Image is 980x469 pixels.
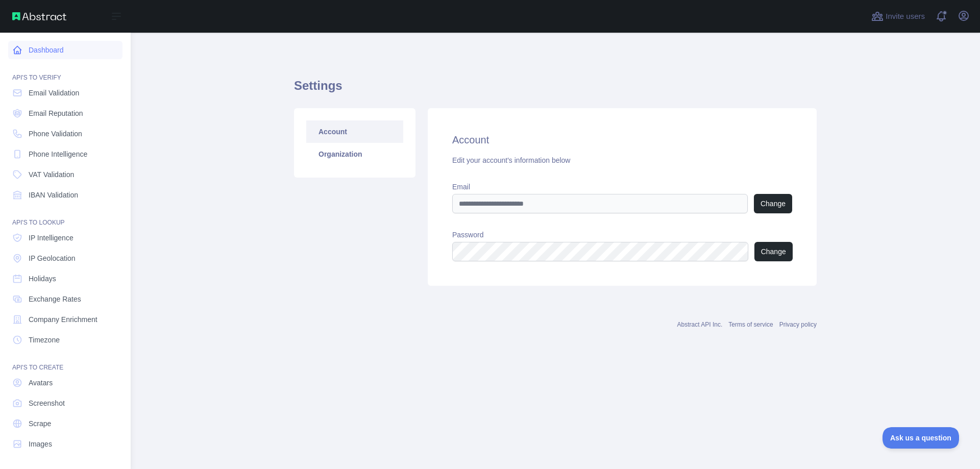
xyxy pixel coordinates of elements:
[8,84,122,102] a: Email Validation
[29,88,79,98] span: Email Validation
[8,394,122,412] a: Screenshot
[869,8,927,24] button: Invite users
[29,378,53,388] span: Avatars
[8,41,122,59] a: Dashboard
[29,233,73,243] span: IP Intelligence
[8,269,122,288] a: Holidays
[452,133,792,147] h2: Account
[29,294,81,304] span: Exchange Rates
[8,125,122,143] a: Phone Validation
[8,374,122,392] a: Avatars
[8,61,122,82] div: API'S TO VERIFY
[779,321,817,328] a: Privacy policy
[886,11,925,22] span: Invite users
[8,310,122,329] a: Company Enrichment
[8,104,122,122] a: Email Reputation
[452,230,792,240] label: Password
[29,418,51,429] span: Scrape
[306,120,403,143] a: Account
[883,427,960,449] iframe: Toggle Customer Support
[677,321,723,328] a: Abstract API Inc.
[8,206,122,227] div: API'S TO LOOKUP
[728,321,773,328] a: Terms of service
[29,129,82,139] span: Phone Validation
[754,242,793,261] button: Change
[452,182,792,192] label: Email
[29,335,60,345] span: Timezone
[8,249,122,267] a: IP Geolocation
[29,149,87,159] span: Phone Intelligence
[754,194,792,213] button: Change
[29,169,74,180] span: VAT Validation
[8,331,122,349] a: Timezone
[8,351,122,372] div: API'S TO CREATE
[29,253,76,263] span: IP Geolocation
[8,186,122,204] a: IBAN Validation
[8,229,122,247] a: IP Intelligence
[452,155,792,165] div: Edit your account's information below
[29,314,97,325] span: Company Enrichment
[29,274,56,284] span: Holidays
[8,290,122,308] a: Exchange Rates
[8,145,122,163] a: Phone Intelligence
[29,108,83,118] span: Email Reputation
[294,78,817,102] h1: Settings
[8,414,122,433] a: Scrape
[29,190,78,200] span: IBAN Validation
[8,165,122,184] a: VAT Validation
[29,439,52,449] span: Images
[306,143,403,165] a: Organization
[29,398,65,408] span: Screenshot
[12,12,66,20] img: Abstract API
[8,435,122,453] a: Images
